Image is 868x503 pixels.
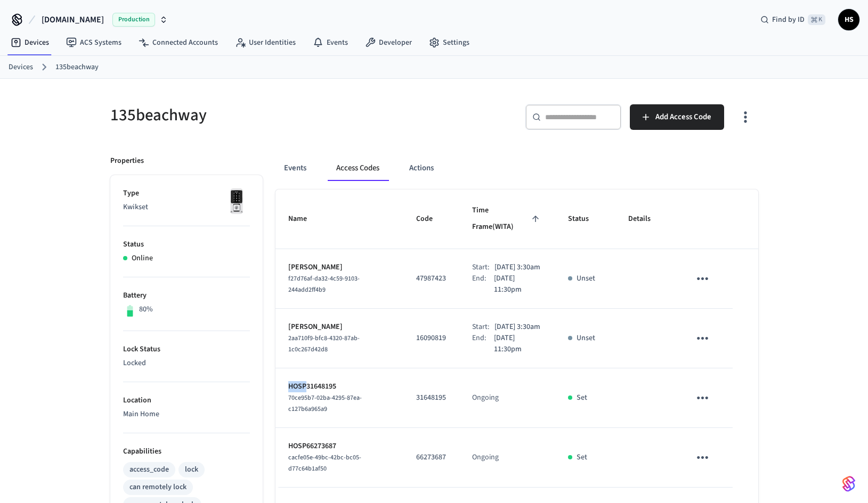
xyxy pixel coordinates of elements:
td: Ongoing [459,368,555,428]
span: [DOMAIN_NAME] [42,13,104,26]
a: User Identities [226,33,304,52]
p: [PERSON_NAME] [288,262,391,273]
a: 135beachway [55,62,99,73]
a: Connected Accounts [130,33,226,52]
p: [DATE] 11:30pm [494,273,542,295]
span: ⌘ K [808,14,825,25]
button: HS [838,9,859,30]
p: Main Home [123,409,250,420]
div: lock [185,464,198,475]
span: cacfe05e-49bc-42bc-bc05-d77c64b1af50 [288,453,361,473]
a: Events [304,33,356,52]
p: Online [132,253,153,264]
span: HS [839,10,858,29]
h5: 135beachway [110,104,428,126]
a: Developer [356,33,420,52]
a: ACS Systems [58,33,130,52]
p: 31648195 [416,392,447,403]
div: End: [472,333,494,355]
p: Unset [577,333,595,344]
p: Capabilities [123,446,250,457]
p: Properties [110,155,144,167]
span: Details [628,211,664,227]
p: Type [123,188,250,199]
p: 66273687 [416,452,447,463]
div: Start: [472,262,494,273]
img: SeamLogoGradient.69752ec5.svg [842,475,855,492]
span: Find by ID [772,14,805,25]
span: Name [288,211,321,227]
p: [PERSON_NAME] [288,321,391,333]
p: 80% [139,304,153,315]
button: Add Access Code [630,104,724,130]
p: [DATE] 11:30pm [494,333,542,355]
p: Unset [577,273,595,284]
div: access_code [129,464,169,475]
p: 47987423 [416,273,447,284]
table: sticky table [275,189,758,488]
span: Code [416,211,447,227]
p: Status [123,239,250,250]
p: HOSP31648195 [288,381,391,392]
p: Kwikset [123,202,250,213]
p: Set [577,392,587,403]
td: Ongoing [459,428,555,488]
span: 70ce95b7-02ba-4295-87ea-c127b6a965a9 [288,393,362,414]
button: Access Codes [328,155,388,181]
button: Actions [401,155,442,181]
p: Location [123,395,250,406]
p: Locked [123,358,250,369]
span: Add Access Code [655,110,711,124]
div: Start: [472,321,494,333]
a: Settings [420,33,478,52]
img: Kwikset Halo Touchscreen Wifi Enabled Smart Lock, Polished Chrome, Front [223,188,250,215]
p: 16090819 [416,333,447,344]
button: Events [275,155,315,181]
div: can remotely lock [129,482,186,493]
p: Battery [123,290,250,301]
div: ant example [275,155,758,181]
div: End: [472,273,494,295]
p: Set [577,452,587,463]
a: Devices [2,33,58,52]
p: [DATE] 3:30am [494,321,540,333]
div: Find by ID⌘ K [752,10,834,29]
p: Lock Status [123,344,250,355]
span: Time Frame(WITA) [472,202,542,236]
p: HOSP66273687 [288,441,391,452]
span: 2aa710f9-bfc8-4320-87ab-1c0c267d42d8 [288,334,360,354]
a: Devices [9,62,33,73]
p: [DATE] 3:30am [494,262,540,273]
span: Status [568,211,603,227]
span: Production [112,13,155,27]
span: f27d76af-da32-4c59-9103-244add2ff4b9 [288,274,360,294]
